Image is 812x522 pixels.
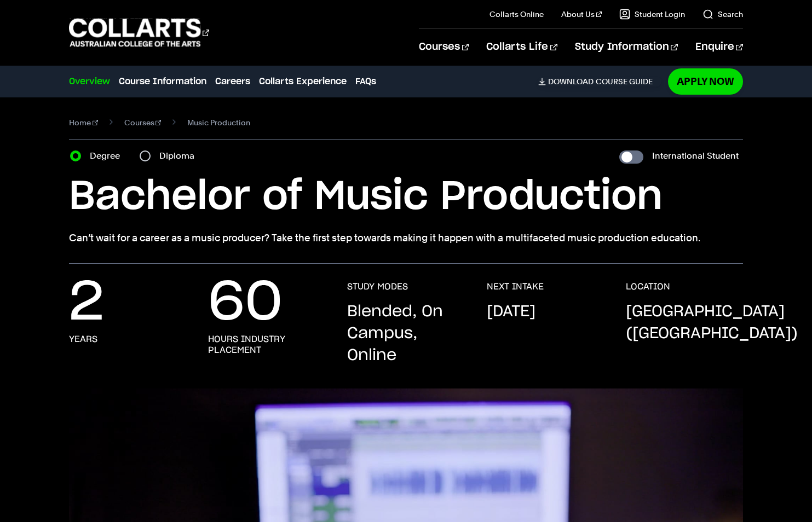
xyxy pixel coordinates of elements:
h3: STUDY MODES [347,281,408,292]
label: Diploma [159,148,201,164]
a: Collarts Online [489,9,544,20]
a: Student Login [619,9,685,20]
a: Study Information [575,29,678,65]
h1: Bachelor of Music Production [69,172,743,222]
h3: NEXT INTAKE [487,281,544,292]
h3: hours industry placement [208,334,325,356]
a: About Us [561,9,602,20]
p: [DATE] [487,301,535,323]
p: Can’t wait for a career as a music producer? Take the first step towards making it happen with a ... [69,230,743,246]
a: FAQs [355,75,376,88]
a: Course Information [119,75,206,88]
a: Courses [124,115,162,130]
a: Collarts Experience [259,75,347,88]
h3: LOCATION [626,281,670,292]
a: Courses [419,29,469,65]
p: Blended, On Campus, Online [347,301,464,367]
a: Overview [69,75,110,88]
p: 60 [208,281,283,325]
span: Download [548,77,594,86]
a: Apply Now [668,68,743,94]
label: Degree [90,148,126,164]
a: Home [69,115,98,130]
a: Search [702,9,743,20]
a: Enquire [695,29,743,65]
span: Music Production [187,115,250,130]
p: [GEOGRAPHIC_DATA] ([GEOGRAPHIC_DATA]) [626,301,798,345]
a: DownloadCourse Guide [538,77,661,86]
div: Go to homepage [69,17,209,48]
a: Collarts Life [486,29,557,65]
h3: Years [69,334,97,345]
label: International Student [652,148,739,164]
a: Careers [215,75,250,88]
p: 2 [69,281,104,325]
